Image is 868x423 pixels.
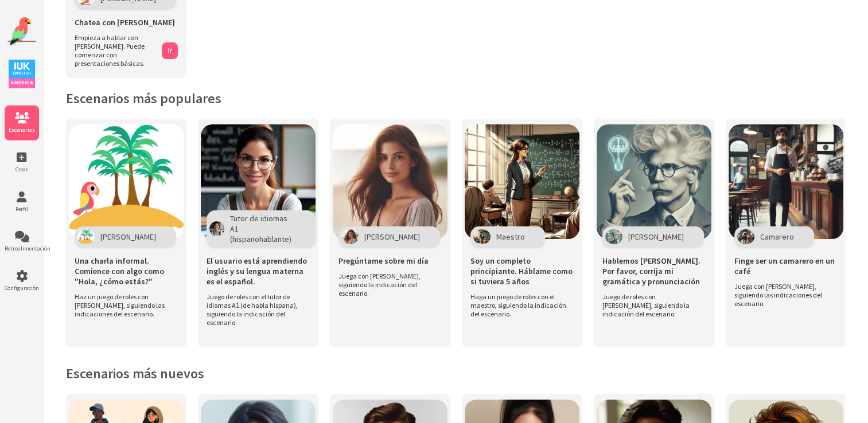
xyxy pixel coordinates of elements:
img: Carácter [77,229,95,244]
img: Imagen del escenario [597,124,711,239]
img: Carácter [341,229,359,244]
span: Haz un juego de roles con [PERSON_NAME], siguiendo las indicaciones del escenario. [75,292,172,318]
span: Juego de roles con el tutor de idiomas A1 (de habla hispana), siguiendo la indicación del escenario. [207,292,304,327]
span: Pregúntame sobre mi día [338,256,429,266]
span: Chatea con [PERSON_NAME] [75,17,175,28]
span: Crear [5,166,39,173]
span: Camarero [760,232,794,242]
span: Juega con [PERSON_NAME], siguiendo la indicación del escenario. [338,272,436,297]
span: Retroalimentación [5,245,39,252]
h2: Escenarios más populares [66,89,845,107]
img: IUK Logo [9,60,35,88]
span: Juega con [PERSON_NAME], siguiendo las indicaciones del escenario. [734,282,832,308]
span: [PERSON_NAME] [628,232,684,242]
img: Logotipo del sitio web [7,17,36,46]
img: Carácter [473,229,491,244]
span: Maestro [496,232,525,242]
img: Imagen del escenario [729,124,843,239]
h2: Escenarios más nuevos [66,365,845,382]
span: Juego de roles con [PERSON_NAME], siguiendo la indicación del escenario. [602,292,700,318]
img: Imagen del escenario [69,124,184,239]
span: [PERSON_NAME] [364,232,420,242]
span: Configuración [5,284,39,292]
img: Carácter [209,221,224,236]
img: Carácter [737,229,754,244]
span: Escenarios [5,126,39,134]
button: Ir [162,42,178,59]
img: Imagen del escenario [465,124,579,239]
img: Imagen del escenario [333,124,447,239]
span: Haga un juego de roles con el maestro, siguiendo la indicación del escenario. [470,292,568,318]
img: Carácter [605,229,622,244]
span: Tutor de idiomas A1 (hispanohablante) [230,213,295,244]
span: Perfil [5,205,39,213]
span: Soy un completo principiante. Háblame como si tuviera 5 años [470,256,574,287]
span: Empieza a hablar con [PERSON_NAME]. Puede comenzar con presentaciones básicas. [75,33,156,68]
span: Finge ser un camarero en un café [734,256,838,276]
span: [PERSON_NAME] [100,232,156,242]
span: Hablemos [PERSON_NAME]. Por favor, corrija mi gramática y pronunciación [602,256,706,287]
span: Una charla informal. Comience con algo como "Hola, ¿cómo estás?" [75,256,178,287]
span: El usuario está aprendiendo inglés y su lengua materna es el español. [207,256,310,287]
img: Imagen del escenario [201,124,316,239]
